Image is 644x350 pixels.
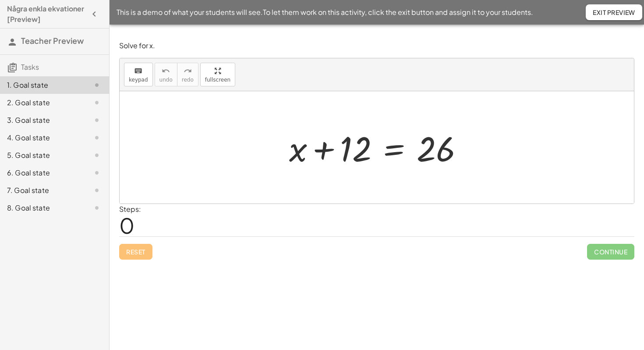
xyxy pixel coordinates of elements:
[7,203,78,213] div: 8. Goal state
[7,132,78,143] div: 4. Goal state
[184,66,192,76] i: redo
[92,97,102,108] i: Task not started.
[92,115,102,125] i: Task not started.
[117,7,533,18] span: This is a demo of what your students will see. To let them work on this activity, click the exit ...
[92,185,102,196] i: Task not started.
[21,36,84,46] span: Teacher Preview
[134,66,142,76] i: keyboard
[200,63,235,86] button: fullscreen
[593,8,635,16] span: Exit Preview
[7,80,78,90] div: 1. Goal state
[92,150,102,161] i: Task not started.
[92,132,102,143] i: Task not started.
[162,66,170,76] i: undo
[119,41,634,51] p: Solve for x.
[7,97,78,108] div: 2. Goal state
[586,4,642,20] button: Exit Preview
[92,203,102,213] i: Task not started.
[119,212,134,239] span: 0
[159,77,173,83] span: undo
[124,63,153,86] button: keyboardkeypad
[21,62,39,71] span: Tasks
[92,168,102,178] i: Task not started.
[7,168,78,178] div: 6. Goal state
[177,63,198,86] button: redoredo
[155,63,177,86] button: undoundo
[182,77,194,83] span: redo
[7,185,78,196] div: 7. Goal state
[119,204,141,214] label: Steps:
[7,150,78,161] div: 5. Goal state
[129,77,148,83] span: keypad
[205,77,230,83] span: fullscreen
[7,4,86,25] h4: Några enkla ekvationer [Preview]
[92,80,102,90] i: Task not started.
[7,115,78,125] div: 3. Goal state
